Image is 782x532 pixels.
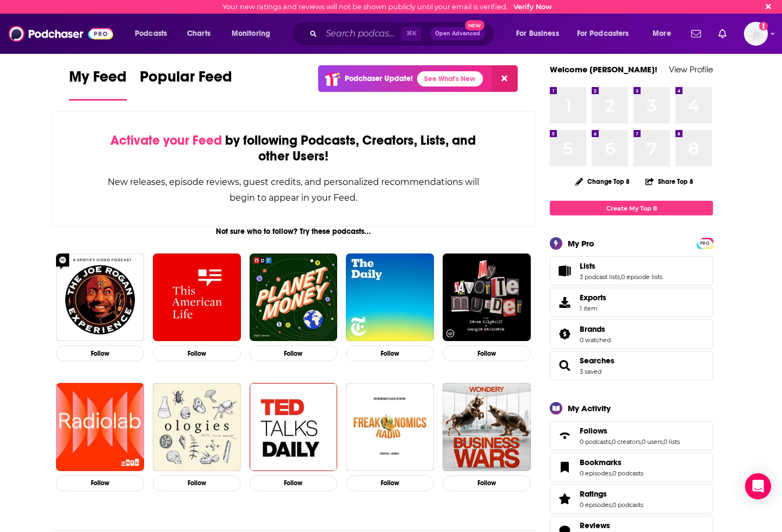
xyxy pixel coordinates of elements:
[443,345,531,361] button: Follow
[580,368,601,375] a: 3 saved
[153,345,241,361] button: Follow
[580,293,606,302] span: Exports
[759,22,768,30] svg: Email not verified
[302,21,505,46] div: Search podcasts, credits, & more...
[580,273,620,281] a: 3 podcast lists
[744,22,768,46] button: Show profile menu
[346,253,434,342] img: The Daily
[153,253,241,342] img: This American Life
[577,26,629,41] span: For Podcasters
[250,253,338,342] a: Planet Money
[107,133,480,164] div: by following Podcasts, Creators, Lists, and other Users!
[612,469,643,477] a: 0 podcasts
[580,426,680,436] a: Follows
[580,501,611,509] a: 0 episodes
[580,324,611,334] a: Brands
[550,453,713,482] span: Bookmarks
[56,345,144,361] button: Follow
[611,501,612,509] span: ,
[687,24,705,43] a: Show notifications dropdown
[645,25,685,42] button: open menu
[516,26,559,41] span: For Business
[180,25,217,42] a: Charts
[653,26,671,41] span: More
[580,521,610,530] span: Reviews
[744,22,768,46] img: User Profile
[580,336,611,344] a: 0 watched
[56,253,144,342] img: The Joe Rogan Experience
[465,20,485,30] span: New
[69,67,127,101] a: My Feed
[568,238,594,249] div: My Pro
[52,227,535,236] div: Not sure who to follow? Try these podcasts...
[508,25,573,42] button: open menu
[550,288,713,317] a: Exports
[430,27,485,40] button: Open AdvancedNew
[153,383,241,471] img: Ologies with Alie Ward
[663,438,680,446] a: 0 lists
[513,3,552,11] a: Verify Now
[612,501,643,509] a: 0 podcasts
[554,491,575,506] a: Ratings
[550,351,713,380] span: Searches
[568,403,611,413] div: My Activity
[110,132,222,149] span: Activate your Feed
[620,273,621,281] span: ,
[222,3,552,11] div: Your new ratings and reviews will not be shown publicly until your email is verified.
[580,324,605,334] span: Brands
[611,469,612,477] span: ,
[550,256,713,286] span: Lists
[346,345,434,361] button: Follow
[443,475,531,491] button: Follow
[153,475,241,491] button: Follow
[140,67,232,92] span: Popular Feed
[56,475,144,491] button: Follow
[554,263,575,279] a: Lists
[580,489,643,499] a: Ratings
[56,383,144,471] img: Radiolab
[580,521,643,530] a: Reviews
[550,319,713,349] span: Brands
[127,25,181,42] button: open menu
[580,426,607,436] span: Follows
[745,473,771,499] div: Open Intercom Messenger
[443,253,531,342] img: My Favorite Murder with Karen Kilgariff and Georgia Hardstark
[714,24,731,43] a: Show notifications dropdown
[250,475,338,491] button: Follow
[580,261,595,271] span: Lists
[580,489,607,499] span: Ratings
[250,345,338,361] button: Follow
[443,383,531,471] img: Business Wars
[642,438,662,446] a: 0 users
[417,71,483,86] a: See What's New
[550,201,713,215] a: Create My Top 8
[645,171,694,192] button: Share Top 8
[698,239,711,248] span: PRO
[140,67,232,101] a: Popular Feed
[69,67,127,92] span: My Feed
[346,383,434,471] a: Freakonomics Radio
[550,64,657,75] a: Welcome [PERSON_NAME]!
[580,438,611,446] a: 0 podcasts
[580,457,622,467] span: Bookmarks
[346,475,434,491] button: Follow
[554,460,575,475] a: Bookmarks
[187,26,210,41] span: Charts
[662,438,663,446] span: ,
[9,23,113,44] img: Podchaser - Follow, Share and Rate Podcasts
[135,26,167,41] span: Podcasts
[250,383,338,471] a: TED Talks Daily
[744,22,768,46] span: Logged in as charlottestone
[554,326,575,342] a: Brands
[107,174,480,206] div: New releases, episode reviews, guest credits, and personalized recommendations will begin to appe...
[580,356,615,366] a: Searches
